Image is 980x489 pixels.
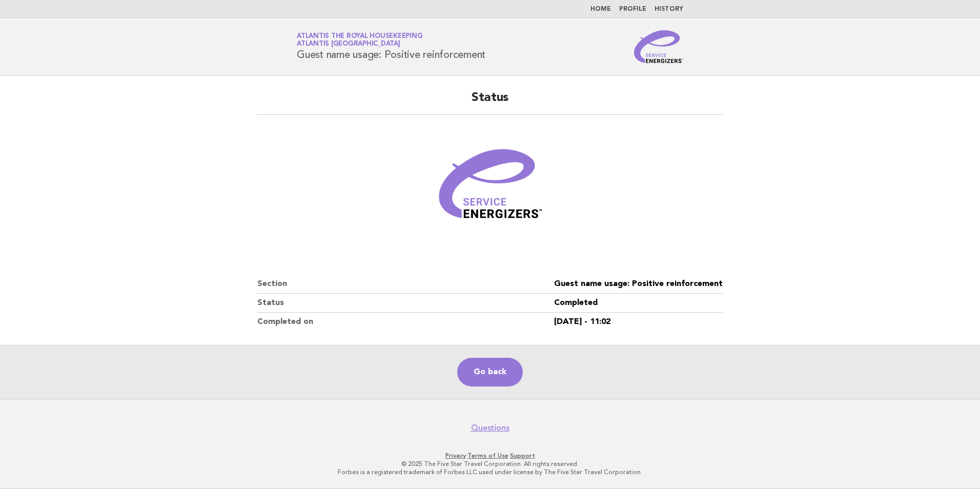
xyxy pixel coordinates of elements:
a: Terms of Use [467,452,508,459]
p: · · [176,452,804,460]
a: Support [510,452,535,459]
dt: Status [257,294,554,313]
p: Forbes is a registered trademark of Forbes LLC used under license by The Five Star Travel Corpora... [176,468,804,476]
dd: [DATE] - 11:02 [554,313,723,331]
a: Go back [457,358,523,386]
p: © 2025 The Five Star Travel Corporation. All rights reserved. [176,460,804,468]
dt: Completed on [257,313,554,331]
a: Questions [471,423,509,433]
dd: Completed [554,294,723,313]
h2: Status [257,90,723,115]
a: Profile [619,6,646,12]
a: Home [590,6,611,12]
dt: Section [257,275,554,294]
img: Service Energizers [634,30,683,63]
h1: Guest name usage: Positive reinforcement [297,33,485,60]
a: Privacy [445,452,466,459]
img: Verified [428,127,552,250]
dd: Guest name usage: Positive reinforcement [554,275,723,294]
a: History [655,6,683,12]
a: Atlantis the Royal HousekeepingAtlantis [GEOGRAPHIC_DATA] [297,33,422,47]
span: Atlantis [GEOGRAPHIC_DATA] [297,41,400,48]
